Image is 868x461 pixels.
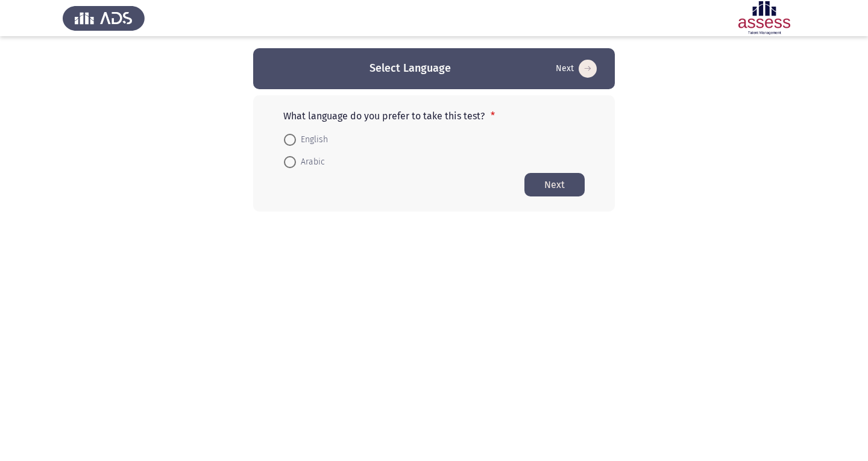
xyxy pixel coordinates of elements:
[283,110,585,122] p: What language do you prefer to take this test?
[296,133,328,147] span: English
[370,61,451,76] h3: Select Language
[524,173,585,196] button: Start assessment
[296,155,325,169] span: Arabic
[63,1,145,35] img: Assess Talent Management logo
[552,59,600,78] button: Start assessment
[723,1,805,35] img: Assessment logo of Emotional Intelligence Assessment - THL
